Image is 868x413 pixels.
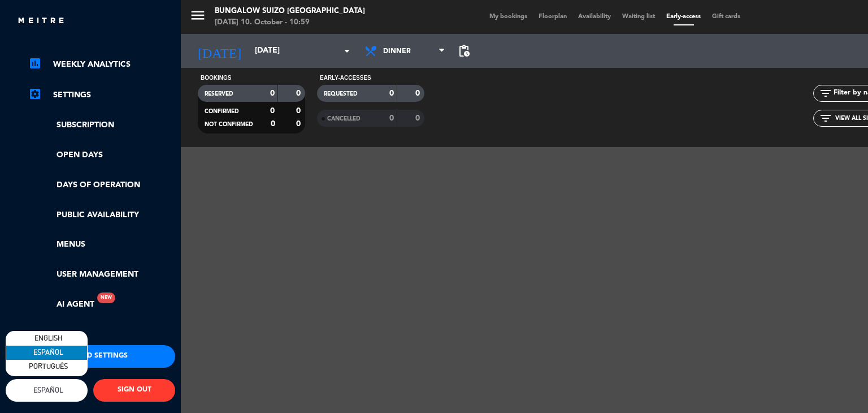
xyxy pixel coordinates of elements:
[484,14,533,20] span: My bookings
[819,87,832,100] i: filter_list
[28,298,94,311] a: AI AgentNew
[320,74,371,83] label: Early-accesses
[296,120,303,128] strong: 0
[28,238,175,251] a: Menus
[17,17,65,25] img: MEITRE
[533,14,572,20] span: Floorplan
[572,14,617,20] span: Availability
[28,268,175,281] a: User Management
[296,107,303,115] strong: 0
[205,109,239,114] span: CONFIRMED
[93,379,175,402] button: SIGN OUT
[296,89,303,97] strong: 0
[189,7,206,24] i: menu
[340,44,354,58] i: arrow_drop_down
[28,149,175,162] a: Open Days
[6,360,87,374] a: Português
[28,58,175,71] a: assessmentWeekly Analytics
[6,346,87,360] a: Español
[6,345,175,368] button: Advanced settings
[270,107,275,115] strong: 0
[215,17,365,28] div: [DATE] 10. October - 10:59
[201,74,231,83] label: Bookings
[97,292,115,303] div: New
[661,14,706,20] span: Early-access
[383,41,437,62] span: Dinner
[205,91,233,97] span: RESERVED
[415,89,422,97] strong: 0
[28,209,175,222] a: Public availability
[317,85,424,102] filter-checkbox: EARLY_ACCESS_REQUESTED
[324,91,358,97] span: Requested
[6,332,87,346] a: English
[28,88,175,102] a: Settings
[28,119,175,132] a: Subscription
[327,116,361,122] span: Cancelled
[215,6,365,17] div: Bungalow Suizo [GEOGRAPHIC_DATA]
[31,386,63,394] span: Español
[28,179,175,192] a: Days of operation
[189,7,206,28] button: menu
[205,122,253,127] span: NOT CONFIRMED
[415,114,422,122] strong: 0
[28,57,42,70] i: assessment
[706,14,746,20] span: Gift cards
[617,14,661,20] span: Waiting list
[28,87,42,101] i: settings_applications
[389,114,394,122] strong: 0
[457,44,471,58] span: pending_actions
[389,89,394,97] strong: 0
[271,120,275,128] strong: 0
[270,89,275,97] strong: 0
[189,38,249,63] i: [DATE]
